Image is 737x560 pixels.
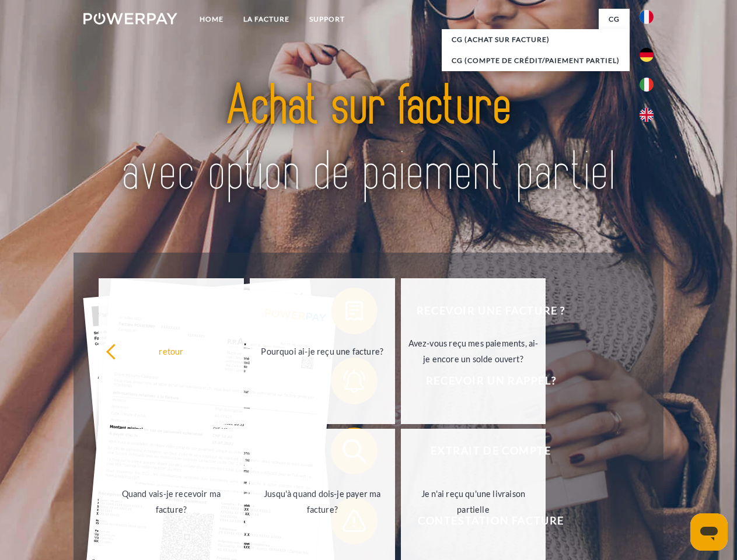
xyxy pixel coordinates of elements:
div: retour [106,343,237,359]
a: Home [190,9,233,30]
div: Jusqu'à quand dois-je payer ma facture? [257,486,388,517]
img: title-powerpay_fr.svg [111,56,626,223]
a: LA FACTURE [233,9,299,30]
img: en [640,108,654,122]
img: de [640,48,654,62]
img: logo-powerpay-white.svg [83,13,177,24]
div: Quand vais-je recevoir ma facture? [106,486,237,517]
img: fr [640,10,654,24]
iframe: Bouton de lancement de la fenêtre de messagerie [690,513,728,551]
img: it [640,78,654,92]
div: Je n'ai reçu qu'une livraison partielle [408,486,539,517]
a: Support [299,9,355,30]
a: CG (achat sur facture) [442,29,630,50]
a: CG [599,9,630,30]
a: Avez-vous reçu mes paiements, ai-je encore un solde ouvert? [401,278,546,424]
div: Pourquoi ai-je reçu une facture? [257,343,388,359]
div: Avez-vous reçu mes paiements, ai-je encore un solde ouvert? [408,335,539,367]
a: CG (Compte de crédit/paiement partiel) [442,50,630,71]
